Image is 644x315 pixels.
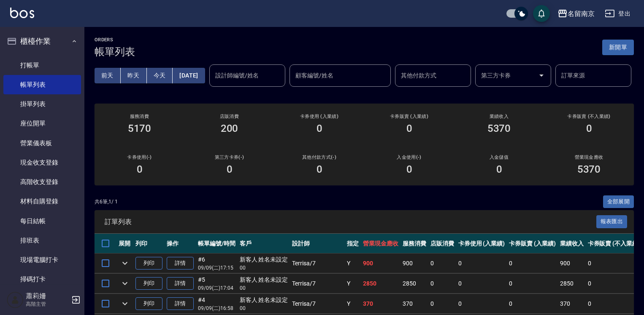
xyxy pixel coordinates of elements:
[196,234,238,254] th: 帳單編號/時間
[3,270,81,289] a: 掃碼打卡
[196,254,238,273] td: #6
[603,195,634,208] button: 全部展開
[554,114,624,119] h2: 卡券販賣 (不入業績)
[284,114,354,119] h2: 卡券使用 (入業績)
[496,163,502,175] h3: 0
[240,304,288,312] p: 00
[3,114,81,133] a: 座位開單
[198,264,235,272] p: 09/09 (二) 17:15
[290,234,345,254] th: 設計師
[428,254,456,273] td: 0
[428,234,456,254] th: 店販消費
[361,274,400,294] td: 2850
[3,153,81,172] a: 現金收支登錄
[406,123,412,134] h3: 0
[535,69,548,82] button: Open
[133,234,165,254] th: 列印
[3,231,81,250] a: 排班表
[3,56,81,75] a: 打帳單
[167,257,194,270] a: 詳情
[345,234,361,254] th: 指定
[135,297,162,310] button: 列印
[558,294,586,314] td: 370
[121,68,147,83] button: 昨天
[195,114,264,119] h2: 店販消費
[586,274,642,294] td: 0
[290,254,345,273] td: Terrisa /7
[558,254,586,273] td: 900
[317,163,322,175] h3: 0
[240,275,288,284] div: 新客人 姓名未設定
[345,254,361,273] td: Y
[290,294,345,314] td: Terrisa /7
[345,274,361,294] td: Y
[361,234,400,254] th: 營業現金應收
[195,155,264,160] h2: 第三方卡券(-)
[456,274,507,294] td: 0
[374,114,444,119] h2: 卡券販賣 (入業績)
[317,123,322,134] h3: 0
[464,114,534,119] h2: 業績收入
[196,294,238,314] td: #4
[507,234,558,254] th: 卡券販賣 (入業績)
[167,277,194,290] a: 詳情
[554,155,624,160] h2: 營業現金應收
[240,284,288,292] p: 00
[601,6,634,21] button: 登出
[221,123,238,134] h3: 200
[400,294,428,314] td: 370
[95,198,118,206] p: 共 6 筆, 1 / 1
[3,192,81,211] a: 材料自購登錄
[3,172,81,192] a: 高階收支登錄
[456,234,507,254] th: 卡券使用 (入業績)
[3,133,81,153] a: 營業儀表板
[240,296,288,304] div: 新客人 姓名未設定
[284,155,354,160] h2: 其他付款方式(-)
[400,274,428,294] td: 2850
[586,234,642,254] th: 卡券販賣 (不入業績)
[147,68,173,83] button: 今天
[3,94,81,114] a: 掛單列表
[456,254,507,273] td: 0
[95,68,121,83] button: 前天
[507,254,558,273] td: 0
[487,123,511,134] h3: 5370
[3,30,81,52] button: 櫃檯作業
[596,217,628,225] a: 報表匯出
[428,274,456,294] td: 0
[533,5,550,22] button: save
[137,163,143,175] h3: 0
[406,163,412,175] h3: 0
[7,291,24,308] img: Person
[602,40,634,55] button: 新開單
[198,304,235,312] p: 09/09 (二) 16:58
[456,294,507,314] td: 0
[240,255,288,264] div: 新客人 姓名未設定
[240,264,288,272] p: 00
[577,163,601,175] h3: 5370
[361,294,400,314] td: 370
[3,250,81,270] a: 現場電腦打卡
[586,294,642,314] td: 0
[135,277,162,290] button: 列印
[95,37,135,43] h2: ORDERS
[596,215,628,228] button: 報表匯出
[198,284,235,292] p: 09/09 (二) 17:04
[361,254,400,273] td: 900
[3,75,81,94] a: 帳單列表
[173,68,205,83] button: [DATE]
[116,234,133,254] th: 展開
[464,155,534,160] h2: 入金儲值
[119,277,131,290] button: expand row
[10,8,34,18] img: Logo
[400,234,428,254] th: 服務消費
[135,257,162,270] button: 列印
[119,297,131,310] button: expand row
[95,46,135,58] h3: 帳單列表
[227,163,233,175] h3: 0
[586,123,592,134] h3: 0
[428,294,456,314] td: 0
[105,114,174,119] h3: 服務消費
[554,5,598,22] button: 名留南京
[558,274,586,294] td: 2850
